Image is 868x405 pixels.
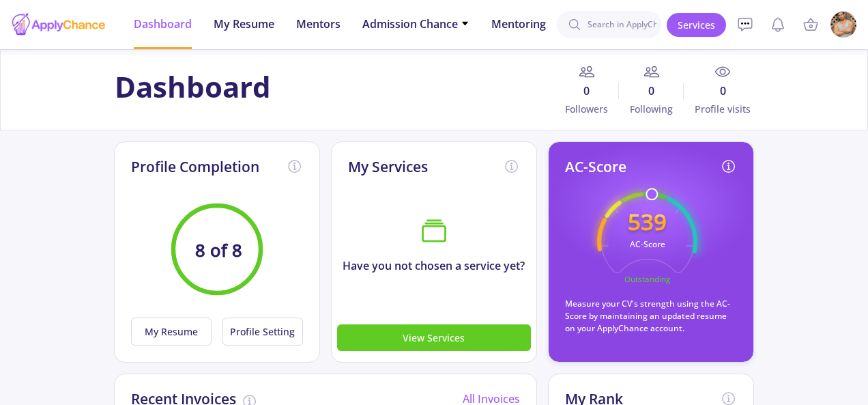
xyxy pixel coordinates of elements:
[296,16,341,32] span: Mentors
[684,102,753,116] span: Profile visits
[628,206,667,237] text: 539
[332,257,536,274] p: Have you not chosen a service yet?
[337,324,531,351] button: View Services
[115,70,271,104] h1: Dashboard
[222,318,303,346] button: Profile Setting
[619,83,684,99] span: 0
[554,102,619,116] span: Followers
[565,158,626,176] h2: AC-Score
[131,158,259,176] h2: Profile Completion
[131,318,217,346] a: My Resume
[362,16,469,32] span: Admission Chance
[667,13,726,37] a: Services
[214,16,274,32] span: My Resume
[554,83,619,99] span: 0
[195,238,242,262] text: 8 of 8
[619,102,684,116] span: Following
[684,83,753,99] span: 0
[491,16,546,32] span: Mentoring
[565,298,737,335] p: Measure your CV's strength using the AC-Score by maintaining an updated resume on your ApplyChanc...
[337,330,531,345] a: View Services
[557,11,661,38] input: Search in ApplyChance
[131,318,212,346] button: My Resume
[217,318,303,346] a: Profile Setting
[630,238,665,250] text: AC-Score
[348,158,428,176] h2: My Services
[624,274,671,284] text: Outstanding
[134,16,192,32] span: Dashboard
